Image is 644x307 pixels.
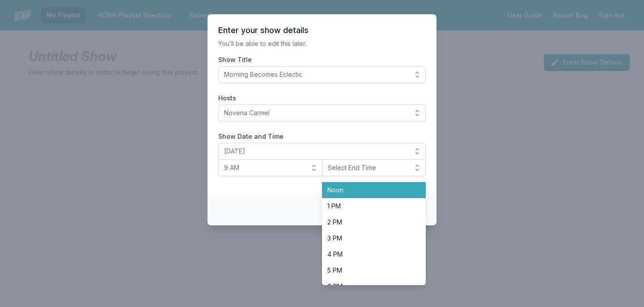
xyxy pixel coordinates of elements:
[218,94,426,103] label: Hosts
[224,163,304,172] span: 9 AM
[218,104,426,121] button: Novena Carmel
[218,66,426,83] button: Morning Becomes Eclectic
[218,159,322,176] button: 9 AM
[224,147,407,156] span: [DATE]
[327,266,410,275] span: 5 PM
[327,234,410,243] span: 3 PM
[327,250,410,259] span: 4 PM
[224,108,407,117] span: Novena Carmel
[218,25,426,36] header: Enter your show details
[218,143,426,160] button: [DATE]
[327,186,410,195] span: Noon
[328,163,408,172] span: Select End Time
[327,218,410,227] span: 2 PM
[327,202,410,211] span: 1 PM
[322,159,426,176] button: Select End Time
[327,282,410,291] span: 6 PM
[218,132,284,141] legend: Show Date and Time
[218,39,426,48] p: You’ll be able to edit this later.
[218,55,426,64] label: Show Title
[224,70,407,79] span: Morning Becomes Eclectic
